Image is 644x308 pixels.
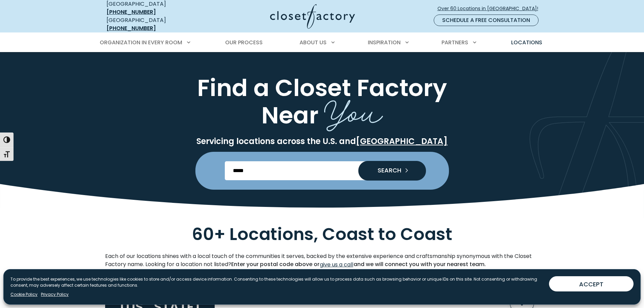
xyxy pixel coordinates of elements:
span: Partners [442,39,468,46]
span: Locations [511,39,542,46]
strong: Enter your postal code above or and we will connect you with your nearest team. [231,260,486,268]
button: ACCEPT [549,276,634,291]
span: Organization in Every Room [100,39,182,46]
a: [PHONE_NUMBER] [106,8,156,16]
span: Our Process [225,39,263,46]
p: To provide the best experiences, we use technologies like cookies to store and/or access device i... [10,276,544,288]
a: Cookie Policy [10,291,38,298]
img: Closet Factory Logo [270,4,355,29]
span: 60+ Locations, Coast to Coast [192,222,452,246]
a: [PHONE_NUMBER] [106,24,156,32]
span: Inspiration [368,39,401,46]
button: Search our Nationwide Locations [358,161,426,181]
div: [GEOGRAPHIC_DATA] [106,16,205,32]
a: give us a call [319,260,354,269]
p: Each of our locations shines with a local touch of the communities it serves, backed by the exten... [105,252,539,269]
a: Over 60 Locations in [GEOGRAPHIC_DATA]! [437,3,544,15]
span: Near [261,99,318,132]
p: Servicing locations across the U.S. and [105,136,539,146]
input: Enter Postal Code [225,161,419,180]
nav: Primary Menu [95,33,549,52]
a: [GEOGRAPHIC_DATA] [356,136,448,147]
span: About Us [300,39,327,46]
span: You [324,85,383,134]
a: Privacy Policy [41,291,69,298]
a: Schedule a Free Consultation [434,15,539,26]
span: Over 60 Locations in [GEOGRAPHIC_DATA]! [437,5,544,12]
span: SEARCH [372,167,401,173]
span: Find a Closet Factory [197,71,447,104]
